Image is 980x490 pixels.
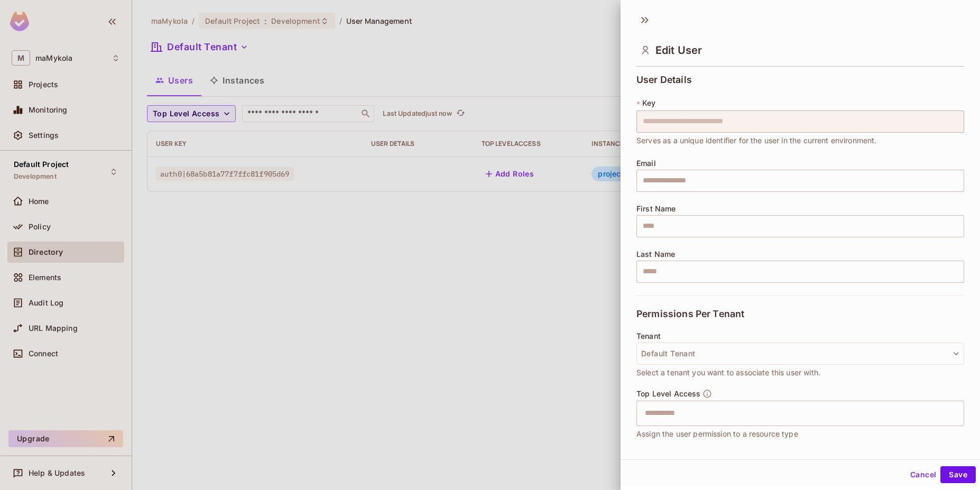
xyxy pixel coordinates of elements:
span: Edit User [655,44,702,57]
span: User Details [636,75,692,85]
span: First Name [636,205,676,213]
span: Key [642,99,655,107]
span: Email [636,159,656,168]
span: Select a tenant you want to associate this user with. [636,367,820,378]
span: Assign the user permission to a resource type [636,428,798,440]
span: Tenant [636,332,661,340]
span: Last Name [636,250,675,258]
span: Permissions Per Tenant [636,309,744,319]
span: Serves as a unique identifier for the user in the current environment. [636,135,877,146]
button: Default Tenant [636,343,964,365]
button: Cancel [906,466,940,483]
button: Open [958,412,960,414]
button: Save [940,466,976,483]
span: Top Level Access [636,390,700,398]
